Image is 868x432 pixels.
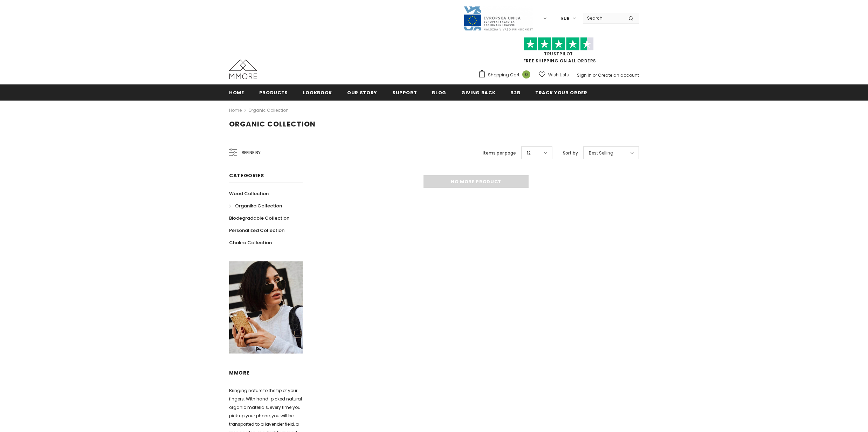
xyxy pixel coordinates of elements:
label: Items per page [483,150,516,157]
a: Giving back [461,84,495,100]
a: Home [229,106,242,115]
a: B2B [510,84,520,100]
a: Our Story [347,84,377,100]
a: Home [229,84,244,100]
a: Products [259,84,288,100]
span: Chakra Collection [229,239,272,246]
span: Biodegradable Collection [229,215,289,221]
span: Blog [432,89,446,96]
img: Javni Razpis [463,6,533,31]
img: Trust Pilot Stars [524,37,594,51]
img: MMORE Cases [229,60,257,79]
span: Home [229,89,244,96]
a: Javni Razpis [463,15,533,21]
a: Organika Collection [229,200,282,212]
span: Personalized Collection [229,227,284,234]
a: Lookbook [303,84,332,100]
span: MMORE [229,369,250,376]
a: Trustpilot [544,51,573,57]
a: Chakra Collection [229,236,272,249]
span: Our Story [347,89,377,96]
span: Wish Lists [548,71,569,78]
span: Giving back [461,89,495,96]
span: Lookbook [303,89,332,96]
span: FREE SHIPPING ON ALL ORDERS [478,40,639,64]
a: Wood Collection [229,187,269,200]
a: Create an account [598,72,639,78]
span: Products [259,89,288,96]
a: support [392,84,417,100]
a: Shopping Cart 0 [478,70,534,80]
span: or [593,72,597,78]
span: Organic Collection [229,119,316,129]
span: EUR [561,15,570,22]
span: Track your order [535,89,587,96]
input: Search Site [583,13,623,23]
a: Track your order [535,84,587,100]
span: Categories [229,172,264,179]
span: 0 [522,70,530,78]
a: Personalized Collection [229,224,284,236]
span: Wood Collection [229,190,269,197]
label: Sort by [563,150,578,157]
a: Blog [432,84,446,100]
span: B2B [510,89,520,96]
span: Organika Collection [235,203,282,209]
a: Wish Lists [539,69,569,81]
span: support [392,89,417,96]
a: Biodegradable Collection [229,212,289,224]
span: 12 [527,150,531,157]
a: Sign In [577,72,592,78]
span: Refine by [242,149,261,157]
span: Shopping Cart [488,71,519,78]
span: Best Selling [589,150,613,157]
a: Organic Collection [248,107,289,113]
